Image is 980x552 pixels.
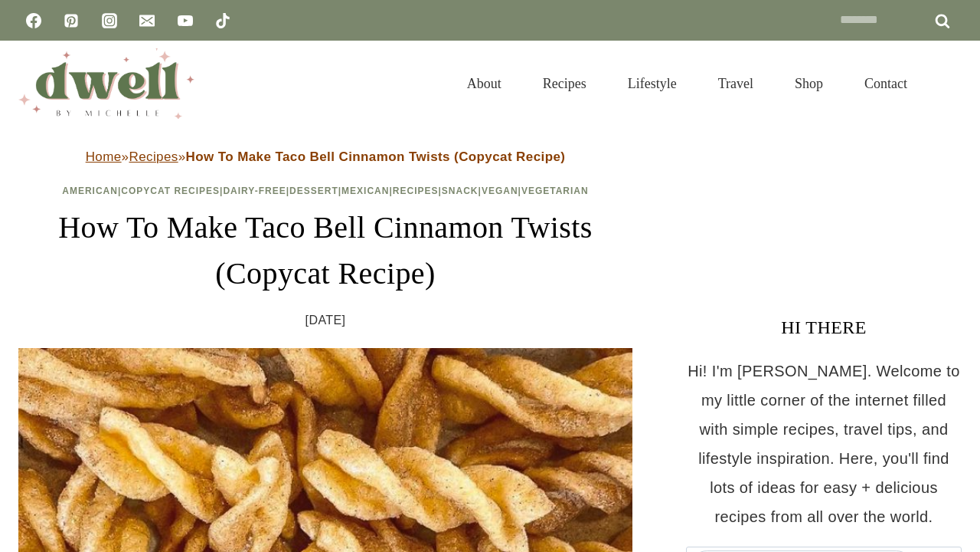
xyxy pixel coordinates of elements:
[341,186,389,196] a: Mexican
[186,149,566,164] strong: How To Make Taco Bell Cinnamon Twists (Copycat Recipe)
[686,356,962,531] p: Hi! I'm [PERSON_NAME]. Welcome to my little corner of the internet filled with simple recipes, tr...
[170,5,201,36] a: YouTube
[18,5,49,36] a: Facebook
[132,5,162,36] a: Email
[446,57,928,110] nav: Primary Navigation
[121,186,220,196] a: Copycat Recipes
[446,57,522,110] a: About
[442,186,479,196] a: Snack
[289,186,338,196] a: Dessert
[844,57,928,110] a: Contact
[697,57,774,110] a: Travel
[207,5,238,36] a: TikTok
[62,186,588,196] span: | | | | | | | |
[936,71,962,97] button: View Search Form
[305,309,346,332] time: [DATE]
[94,5,125,36] a: Instagram
[18,48,194,119] img: DWELL by michelle
[56,5,87,36] a: Pinterest
[129,149,178,164] a: Recipes
[86,149,566,164] span: » »
[774,57,844,110] a: Shop
[18,205,632,297] h1: How To Make Taco Bell Cinnamon Twists (Copycat Recipe)
[686,314,962,341] h3: HI THERE
[393,186,439,196] a: Recipes
[62,186,118,196] a: American
[522,57,607,110] a: Recipes
[86,149,122,164] a: Home
[223,186,286,196] a: Dairy-Free
[521,186,589,196] a: Vegetarian
[482,186,518,196] a: Vegan
[607,57,697,110] a: Lifestyle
